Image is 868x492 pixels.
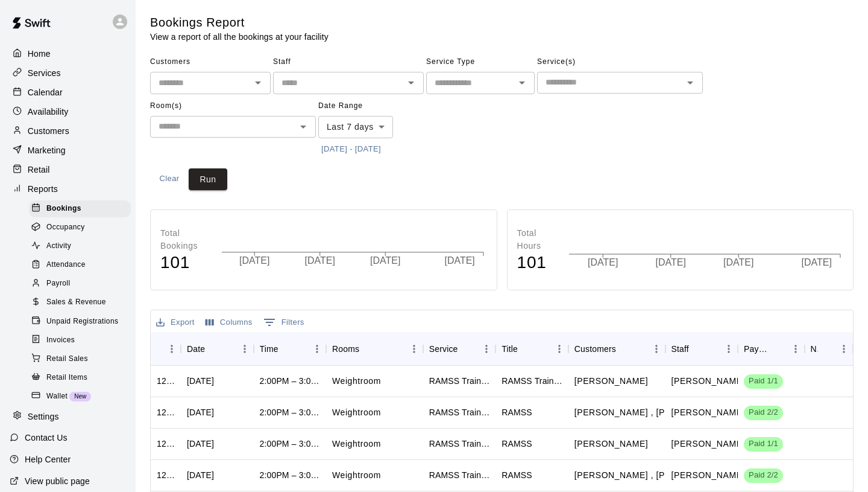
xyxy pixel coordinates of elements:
button: Sort [818,340,835,357]
div: 2:00PM – 3:00PM [260,375,321,387]
button: Sort [359,340,376,357]
div: 2:00PM – 3:00PM [260,438,321,450]
span: Occupancy [46,222,85,234]
p: Retail [28,164,50,176]
div: ID [151,332,181,366]
span: Paid 2/2 [744,407,783,418]
div: Date [181,332,254,366]
div: Activity [29,238,131,255]
a: Availability [10,103,126,121]
button: Sort [770,340,787,357]
p: Marketing [28,144,66,156]
p: Ace Frank [574,438,648,450]
div: Occupancy [29,219,131,236]
span: Retail Items [46,372,87,384]
h4: 101 [517,252,556,273]
div: RAMSS Training [429,469,490,481]
span: Service(s) [537,53,703,72]
p: Availability [28,106,69,118]
p: Reports [28,183,58,195]
tspan: [DATE] [588,257,618,267]
div: Unpaid Registrations [29,313,131,330]
span: Bookings [46,203,81,215]
p: Services [28,67,61,79]
span: Payroll [46,278,70,290]
a: Reports [10,180,126,198]
div: Retail Sales [29,351,131,368]
span: Paid 2/2 [744,470,783,481]
tspan: [DATE] [445,255,475,266]
p: View public page [25,475,90,487]
button: Sort [689,340,706,357]
button: Open [682,74,699,91]
div: Payment [744,332,769,366]
div: Payment [738,332,804,366]
button: Show filters [260,313,307,332]
p: Total Hours [517,227,556,252]
span: Activity [46,240,71,252]
div: Bookings [29,200,131,217]
div: Services [10,64,126,82]
a: Occupancy [29,218,136,237]
div: Attendance [29,257,131,273]
p: Will Fazio , Ace Frank [574,469,730,482]
div: Rooms [326,332,423,366]
p: Weightroom [332,406,381,419]
div: Customers [568,332,665,366]
tspan: [DATE] [655,257,685,267]
div: Notes [805,332,853,366]
div: Invoices [29,332,131,349]
button: Sort [205,340,222,357]
span: Wallet [46,391,68,403]
div: Mon, Aug 04, 2025 [187,469,214,481]
button: Menu [236,340,254,358]
span: Attendance [46,259,86,271]
button: Clear [150,168,189,191]
span: Invoices [46,334,75,347]
a: Unpaid Registrations [29,312,136,331]
span: Retail Sales [46,353,88,365]
span: Date Range [318,97,424,116]
a: Marketing [10,141,126,159]
div: Time [260,332,278,366]
p: View a report of all the bookings at your facility [150,31,329,43]
p: Total Bookings [160,227,209,252]
a: Invoices [29,331,136,350]
div: Home [10,45,126,63]
a: Retail Sales [29,350,136,368]
p: Nick Pinkelman [671,469,745,482]
span: New [69,393,91,400]
div: Time [254,332,327,366]
p: Weightroom [332,469,381,482]
tspan: [DATE] [723,257,753,267]
div: Sales & Revenue [29,294,131,311]
div: 2:00PM – 3:00PM [260,469,321,481]
button: Menu [720,340,738,358]
a: Retail Items [29,368,136,387]
div: Date [187,332,205,366]
button: Sort [278,340,295,357]
a: Calendar [10,83,126,101]
div: WalletNew [29,388,131,405]
div: 2:00PM – 3:00PM [260,406,321,418]
p: Help Center [25,453,71,465]
div: Notes [811,332,818,366]
a: Customers [10,122,126,140]
button: Menu [550,340,568,358]
div: Title [502,332,518,366]
div: Staff [665,332,738,366]
span: Service Type [426,53,535,72]
button: [DATE] - [DATE] [318,140,384,159]
a: WalletNew [29,387,136,406]
button: Menu [647,340,665,358]
button: Open [403,74,420,91]
tspan: [DATE] [370,255,400,266]
p: Home [28,48,51,60]
button: Menu [835,340,853,358]
div: 1254912 [157,438,175,450]
a: Retail [10,161,126,179]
